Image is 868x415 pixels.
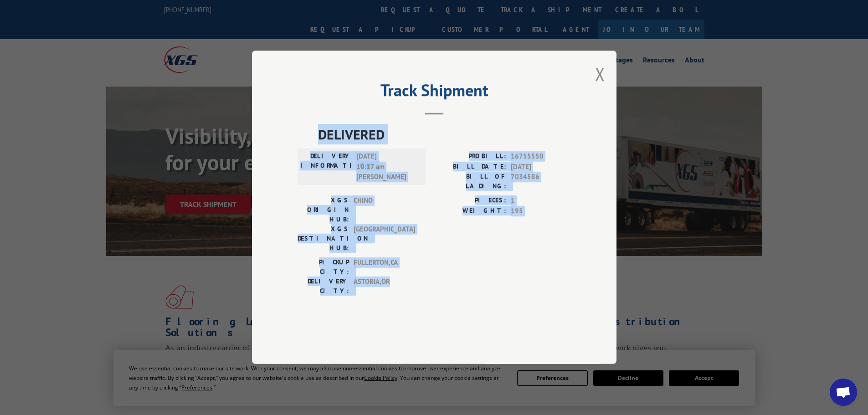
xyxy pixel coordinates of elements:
span: FULLERTON , CA [354,258,415,277]
label: XGS DESTINATION HUB: [298,225,349,253]
span: [GEOGRAPHIC_DATA] [354,225,415,253]
span: DELIVERED [318,124,571,145]
span: [DATE] 10:17 am [PERSON_NAME] [356,152,418,183]
label: BILL OF LADING: [434,172,506,191]
span: 195 [511,206,571,216]
label: DELIVERY INFORMATION: [300,152,352,183]
label: PICKUP CITY: [298,258,349,277]
label: DELIVERY CITY: [298,277,349,296]
span: 16755550 [511,152,571,162]
span: 1 [511,196,571,206]
span: CHINO [354,196,415,225]
label: PROBILL: [434,152,506,162]
h2: Track Shipment [298,84,571,101]
span: 7034586 [511,172,571,191]
button: Close modal [595,62,605,86]
label: BILL DATE: [434,162,506,172]
label: PIECES: [434,196,506,206]
label: XGS ORIGIN HUB: [298,196,349,225]
span: [DATE] [511,162,571,172]
label: WEIGHT: [434,206,506,216]
div: Open chat [830,379,857,406]
span: ASTORIA , OR [354,277,415,296]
